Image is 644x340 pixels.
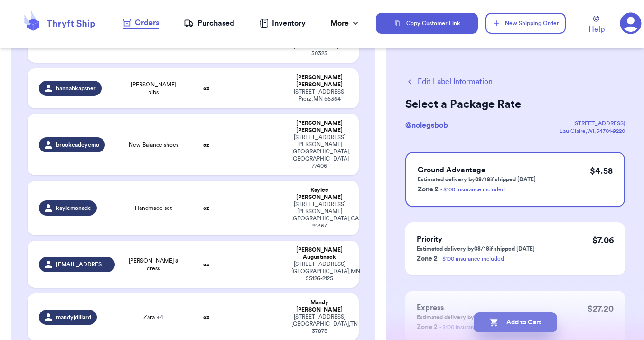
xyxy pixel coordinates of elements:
[56,85,96,92] span: hannahkapsner
[143,313,163,321] span: Zara
[405,76,493,87] button: Edit Label Information
[203,142,209,148] strong: oz
[417,236,442,243] span: Priority
[291,88,347,103] div: [STREET_ADDRESS] Pierz , MN 56364
[418,166,485,174] span: Ground Advantage
[56,313,91,321] span: mandyjdillard
[291,201,347,229] div: [STREET_ADDRESS][PERSON_NAME] [GEOGRAPHIC_DATA] , CA 91367
[203,85,209,91] strong: oz
[157,314,163,320] span: + 4
[291,313,347,335] div: [STREET_ADDRESS] [GEOGRAPHIC_DATA] , TN 37873
[485,13,565,34] button: New Shipping Order
[405,122,448,129] span: @ nolegsbob
[588,24,605,35] span: Help
[560,120,625,127] div: [STREET_ADDRESS]
[291,187,347,201] div: Kaylee [PERSON_NAME]
[474,312,557,332] button: Add to Cart
[56,204,91,212] span: kaylemonade
[56,141,99,149] span: brookeadeyemo
[291,261,347,282] div: [STREET_ADDRESS] [GEOGRAPHIC_DATA] , MN 55126-2125
[588,16,605,35] a: Help
[203,205,209,211] strong: oz
[418,176,536,183] p: Estimated delivery by 08/18 if shipped [DATE]
[440,187,505,192] a: - $100 insurance included
[203,262,209,267] strong: oz
[135,204,172,212] span: Handmade set
[439,256,504,262] a: - $100 insurance included
[126,257,181,272] span: [PERSON_NAME] 8 dress
[123,17,159,29] a: Orders
[588,302,614,315] p: $ 27.20
[56,261,109,268] span: [EMAIL_ADDRESS][DOMAIN_NAME]
[291,246,347,261] div: [PERSON_NAME] Augustinack
[376,13,478,34] button: Copy Customer Link
[417,304,444,312] span: Express
[592,234,614,247] p: $ 7.06
[417,255,438,262] span: Zone 2
[590,164,613,178] p: $ 4.58
[123,17,159,28] div: Orders
[330,18,360,29] div: More
[184,18,234,29] a: Purchased
[260,18,306,29] a: Inventory
[417,245,535,253] p: Estimated delivery by 08/18 if shipped [DATE]
[291,74,347,88] div: [PERSON_NAME] [PERSON_NAME]
[291,120,347,134] div: [PERSON_NAME] [PERSON_NAME]
[620,12,642,34] a: 1
[291,299,347,313] div: Mandy [PERSON_NAME]
[560,127,625,135] div: Eau Claire , WI , 54701-9220
[129,141,178,149] span: New Balance shoes
[126,81,181,96] span: [PERSON_NAME] bibs
[418,186,439,193] span: Zone 2
[203,314,209,320] strong: oz
[291,134,347,170] div: [STREET_ADDRESS][PERSON_NAME] [GEOGRAPHIC_DATA] , [GEOGRAPHIC_DATA] 77406
[405,97,625,112] h2: Select a Package Rate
